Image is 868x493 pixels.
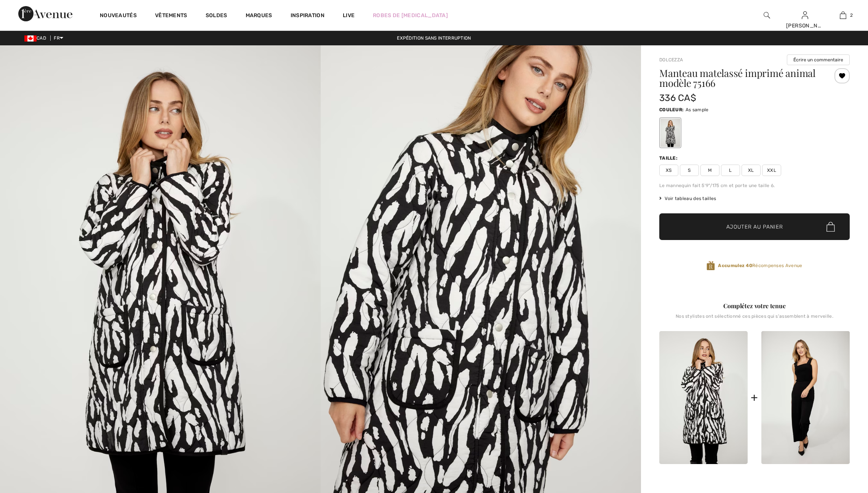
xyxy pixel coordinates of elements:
[659,57,683,62] a: Dolcezza
[659,107,684,112] span: Couleur:
[707,261,715,271] img: Récompenses Avenue
[700,165,719,176] span: M
[100,12,137,20] a: Nouveautés
[718,262,802,269] span: Récompenses Avenue
[840,11,846,20] img: Mon panier
[659,213,850,240] button: Ajouter au panier
[680,165,699,176] span: S
[826,222,835,232] img: Bag.svg
[659,68,818,88] h1: Manteau matelassé imprimé animal modèle 75166
[24,35,49,41] span: CAD
[850,12,853,19] span: 2
[659,195,716,202] span: Voir tableau des tailles
[291,12,325,20] span: Inspiration
[24,35,37,42] img: Canadian Dollar
[155,12,187,20] a: Vêtements
[659,93,696,103] span: 336 CA$
[659,301,850,311] div: Complétez votre tenue
[659,182,850,189] div: Le mannequin fait 5'9"/175 cm et porte une taille 6.
[343,11,355,19] a: Live
[802,11,808,20] img: Mes infos
[373,11,448,19] a: Robes de [MEDICAL_DATA]
[718,263,752,268] strong: Accumulez 40
[787,54,850,65] button: Écrire un commentaire
[686,107,709,112] span: As sample
[659,155,679,162] div: Taille:
[802,11,808,19] a: Se connecter
[742,165,761,176] span: XL
[206,12,227,20] a: Soldes
[726,223,783,231] span: Ajouter au panier
[660,118,680,147] div: As sample
[246,12,272,20] a: Marques
[751,389,758,406] div: +
[659,165,678,176] span: XS
[659,331,748,464] img: Manteau matelassé imprimé animal modèle 75166
[18,6,72,21] img: 1ère Avenue
[762,165,781,176] span: XXL
[824,11,862,20] a: 2
[761,331,850,464] img: Pantalon Ceinturé Mi-Taille modèle 75145
[786,22,823,30] div: [PERSON_NAME]
[721,165,740,176] span: L
[659,314,850,325] div: Nos stylistes ont sélectionné ces pièces qui s'assemblent à merveille.
[764,11,770,20] img: recherche
[54,35,63,41] span: FR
